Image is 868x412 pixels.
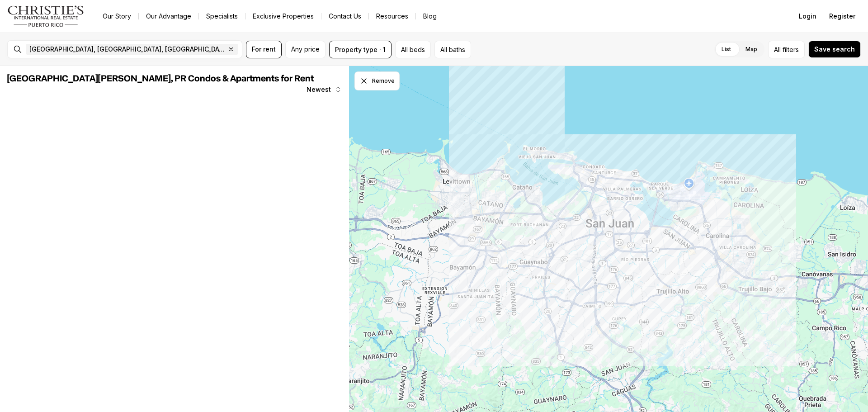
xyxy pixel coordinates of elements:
[824,7,861,25] button: Register
[95,10,138,23] a: Our Story
[774,45,781,54] span: All
[29,46,226,53] span: [GEOGRAPHIC_DATA], [GEOGRAPHIC_DATA], [GEOGRAPHIC_DATA]
[416,10,444,23] a: Blog
[354,71,400,90] button: Dismiss drawing
[246,41,282,58] button: For rent
[307,86,331,93] span: Newest
[199,10,245,23] a: Specialists
[714,41,738,57] label: List
[285,41,325,58] button: Any price
[7,5,85,27] img: logo
[245,10,321,23] a: Exclusive Properties
[139,10,198,23] a: Our Advantage
[321,10,368,23] button: Contact Us
[329,41,392,58] button: Property type · 1
[369,10,415,23] a: Resources
[738,41,764,57] label: Map
[434,41,471,58] button: All baths
[252,46,276,53] span: For rent
[814,46,855,53] span: Save search
[7,74,314,83] span: [GEOGRAPHIC_DATA][PERSON_NAME], PR Condos & Apartments for Rent
[783,45,799,54] span: filters
[395,41,431,58] button: All beds
[829,13,855,20] span: Register
[793,7,822,25] button: Login
[301,81,347,99] button: Newest
[768,41,805,58] button: Allfilters
[808,41,861,58] button: Save search
[799,13,816,20] span: Login
[291,46,320,53] span: Any price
